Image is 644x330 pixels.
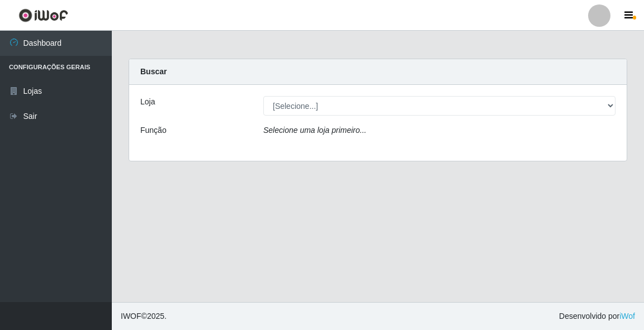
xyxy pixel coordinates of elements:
strong: Buscar [140,67,167,76]
img: CoreUI Logo [18,8,68,22]
span: © 2025 . [121,310,167,322]
span: IWOF [121,312,141,321]
label: Função [140,125,167,136]
i: Selecione uma loja primeiro... [263,126,366,135]
a: iWof [619,312,635,321]
span: Desenvolvido por [559,310,635,322]
label: Loja [140,96,155,108]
